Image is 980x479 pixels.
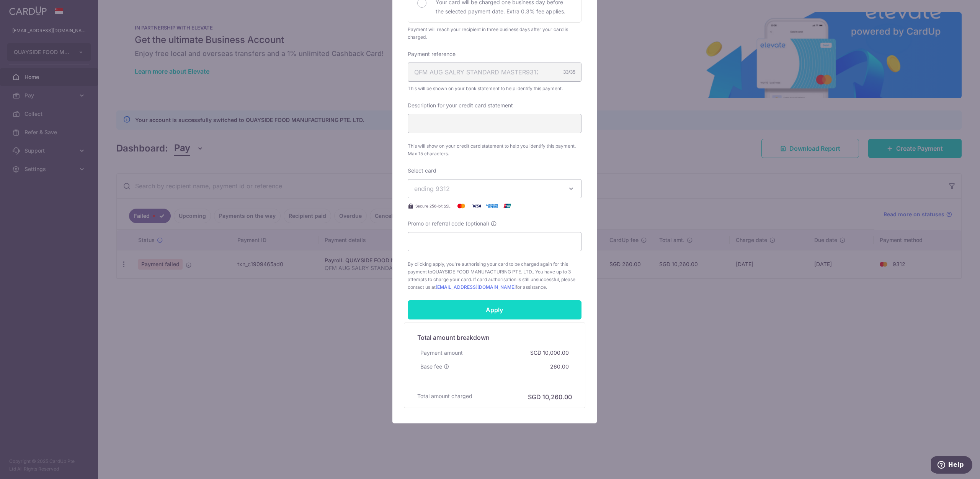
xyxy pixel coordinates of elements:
[408,102,513,109] label: Description for your credit card statement
[408,85,581,92] span: This will be shown on your bank statement to help identify this payment.
[500,201,515,211] img: UnionPay
[408,179,581,198] button: ending 9312
[408,142,581,158] span: This will show on your credit card statement to help you identify this payment. Max 15 characters.
[417,346,466,360] div: Payment amount
[931,456,972,475] iframe: Opens a widget where you can find more information
[563,68,575,76] div: 33/35
[408,260,581,291] span: By clicking apply, you're authorising your card to be charged again for this payment to . You hav...
[408,26,581,41] div: Payment will reach your recipient in three business days after your card is charged.
[408,167,436,174] label: Select card
[432,269,533,275] span: QUAYSIDE FOOD MANUFACTURING PTE. LTD.
[17,5,33,12] span: Help
[414,185,450,193] span: ending 9312
[484,201,500,211] img: American Express
[469,201,484,211] img: Visa
[408,50,456,58] label: Payment reference
[527,346,572,360] div: SGD 10,000.00
[415,203,451,209] span: Secure 256-bit SSL
[420,363,442,370] span: Base fee
[436,284,516,290] a: [EMAIL_ADDRESS][DOMAIN_NAME]
[454,201,469,211] img: Mastercard
[417,392,472,400] h6: Total amount charged
[408,220,489,227] span: Promo or referral code (optional)
[528,392,572,402] h6: SGD 10,260.00
[417,333,572,342] h5: Total amount breakdown
[547,360,572,374] div: 260.00
[408,300,581,319] input: Apply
